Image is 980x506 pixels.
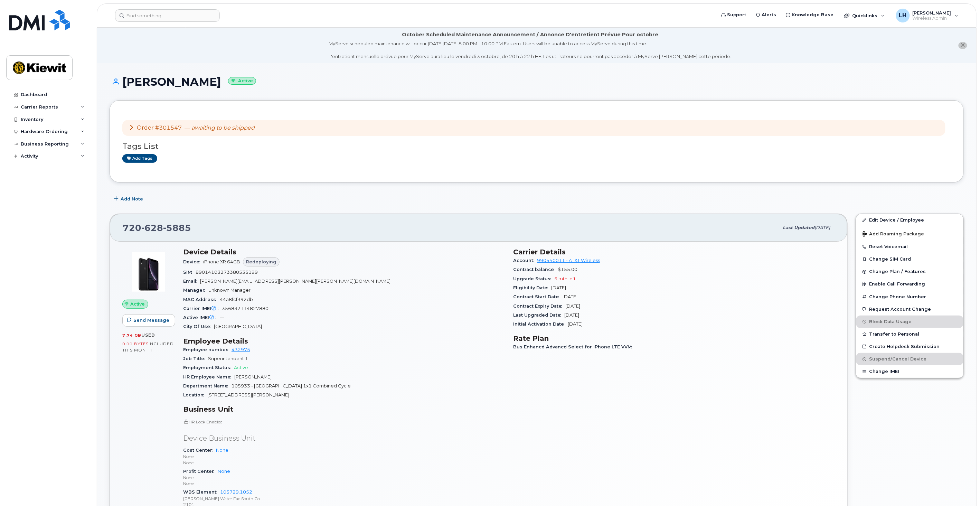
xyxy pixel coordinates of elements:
a: None [218,469,230,474]
span: Superintendent 1 [208,356,248,361]
span: Location [183,392,207,397]
span: 105933 - [GEOGRAPHIC_DATA] 1x1 Combined Cycle [232,383,351,388]
span: Job Title [183,356,208,361]
span: 44a8fcf392db [220,297,253,302]
p: None [183,460,505,466]
span: Cost Center [183,448,216,453]
span: Email [183,279,200,284]
span: iPhone XR 64GB [203,259,240,264]
span: used [141,332,155,338]
span: Send Message [133,317,169,324]
a: Edit Device / Employee [856,214,963,226]
span: Employment Status [183,365,234,370]
span: [DATE] [551,285,566,290]
iframe: Messenger [828,226,975,472]
span: [DATE] [563,294,577,299]
div: MyServe scheduled maintenance will occur [DATE][DATE] 8:00 PM - 10:00 PM Eastern. Users will be u... [329,40,732,60]
small: Active [228,77,256,85]
span: 0.00 Bytes [122,341,149,346]
h3: Business Unit [183,405,505,413]
span: Department Name [183,383,232,388]
button: Add Note [110,193,149,205]
span: $155.00 [558,267,577,272]
div: October Scheduled Maintenance Announcement / Annonce D'entretient Prévue Pour octobre [402,31,658,38]
h3: Device Details [183,248,505,256]
span: [GEOGRAPHIC_DATA] [214,324,262,329]
span: [DATE] [564,312,579,318]
em: awaiting to be shipped [191,124,255,131]
span: Contract balance [513,267,558,272]
span: Device [183,259,203,264]
span: HR Employee Name [183,374,234,379]
iframe: Messenger Launcher [950,476,975,501]
span: 7.74 GB [122,333,141,338]
span: Bus Enhancd Advancd Select for iPhone LTE VVM [513,344,635,349]
span: SIM [183,270,196,275]
button: close notification [959,42,967,49]
p: None [183,475,505,480]
span: Employee number [183,347,232,352]
a: None [216,448,228,453]
h3: Employee Details [183,337,505,345]
span: Carrier IMEI [183,306,222,311]
a: #301547 [155,124,182,131]
span: Last Upgraded Date [513,312,564,318]
span: MAC Address [183,297,220,302]
a: 105729.1052 [220,489,252,495]
span: Contract Start Date [513,294,563,299]
span: Unknown Manager [208,288,251,293]
span: Redeploying [246,259,276,265]
span: [DATE] [568,321,583,327]
span: Active IMEI [183,315,220,320]
span: [STREET_ADDRESS][PERSON_NAME] [207,392,289,397]
span: WBS Element [183,489,220,495]
h3: Carrier Details [513,248,835,256]
span: Manager [183,288,208,293]
span: [DATE] [565,303,580,309]
a: 432975 [232,347,250,352]
span: Eligibility Date [513,285,551,290]
p: Device Business Unit [183,433,505,443]
span: [PERSON_NAME] [234,374,272,379]
h1: [PERSON_NAME] [110,76,964,88]
a: 990540011 - AT&T Wireless [537,258,600,263]
span: Active [234,365,248,370]
span: 89014103273380535199 [196,270,258,275]
h3: Tags List [122,142,951,151]
span: — [185,124,255,131]
p: [PERSON_NAME] Water Fac South Co [183,496,505,502]
span: 5885 [163,223,191,233]
span: — [220,315,224,320]
span: 5 mth left [554,276,576,281]
button: Send Message [122,314,175,327]
span: [PERSON_NAME][EMAIL_ADDRESS][PERSON_NAME][PERSON_NAME][DOMAIN_NAME] [200,279,390,284]
span: 356832114827880 [222,306,268,311]
span: Upgrade Status [513,276,554,281]
span: Contract Expiry Date [513,303,565,309]
p: None [183,480,505,486]
p: None [183,453,505,459]
span: Initial Activation Date [513,321,568,327]
p: HR Lock Enabled [183,419,505,425]
span: [DATE] [815,225,830,230]
img: image20231002-3703462-u8y6nc.jpeg [128,251,169,293]
span: Active [130,301,145,307]
a: Add tags [122,154,157,163]
span: Account [513,258,537,263]
span: Add Note [121,196,143,202]
span: 628 [141,223,163,233]
span: 720 [123,223,191,233]
span: Profit Center [183,469,218,474]
span: Order [137,124,154,131]
h3: Rate Plan [513,334,835,343]
span: Last updated [783,225,815,230]
span: City Of Use [183,324,214,329]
